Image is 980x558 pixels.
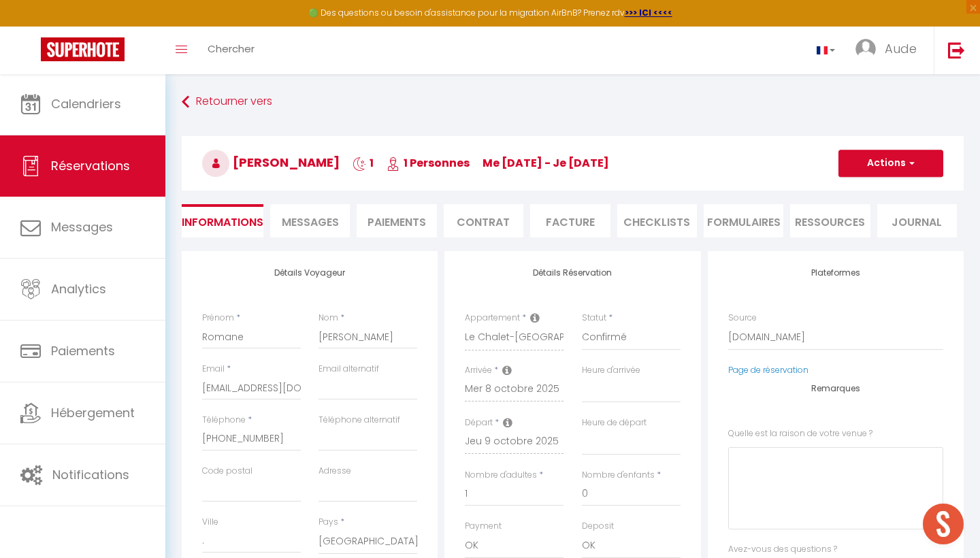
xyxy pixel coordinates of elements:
[202,465,252,478] label: Code postal
[948,42,965,59] img: logout
[582,364,640,377] label: Heure d'arrivée
[51,404,135,421] span: Hébergement
[353,155,374,171] span: 1
[838,150,943,177] button: Actions
[202,414,246,427] label: Téléphone
[625,7,672,18] a: >>> ICI <<<<
[923,504,964,544] div: Ouvrir le chat
[51,280,106,297] span: Analytics
[465,268,680,278] h4: Détails Réservation
[728,427,872,440] label: Quelle est la raison de votre venue ?
[465,364,492,377] label: Arrivée
[51,218,113,235] span: Messages
[202,312,234,325] label: Prénom
[444,204,523,237] li: Contrat
[465,312,520,325] label: Appartement
[728,364,808,376] a: Page de réservation
[845,27,934,74] a: ... Aude
[51,95,121,112] span: Calendriers
[318,414,400,427] label: Téléphone alternatif
[318,516,338,529] label: Pays
[202,268,417,278] h4: Détails Voyageur
[465,520,502,533] label: Payment
[728,268,943,278] h4: Plateformes
[182,204,263,237] li: Informations
[582,469,655,482] label: Nombre d'enfants
[318,363,379,376] label: Email alternatif
[318,465,351,478] label: Adresse
[885,40,917,57] span: Aude
[483,155,609,171] span: me [DATE] - je [DATE]
[530,204,610,237] li: Facture
[318,312,338,325] label: Nom
[51,342,115,359] span: Paiements
[182,90,964,114] a: Retourner vers
[357,204,436,237] li: Paiements
[728,543,837,556] label: Avez-vous des questions ?
[282,214,339,230] span: Messages
[877,204,957,237] li: Journal
[704,204,783,237] li: FORMULAIRES
[202,516,218,529] label: Ville
[728,312,757,325] label: Source
[617,204,697,237] li: CHECKLISTS
[387,155,470,171] span: 1 Personnes
[202,363,225,376] label: Email
[728,384,943,393] h4: Remarques
[208,42,255,56] span: Chercher
[790,204,870,237] li: Ressources
[202,154,340,171] span: [PERSON_NAME]
[41,37,125,61] img: Super Booking
[465,416,493,429] label: Départ
[197,27,265,74] a: Chercher
[582,416,647,429] label: Heure de départ
[582,520,614,533] label: Deposit
[52,466,129,483] span: Notifications
[855,39,876,59] img: ...
[51,157,130,174] span: Réservations
[465,469,537,482] label: Nombre d'adultes
[582,312,606,325] label: Statut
